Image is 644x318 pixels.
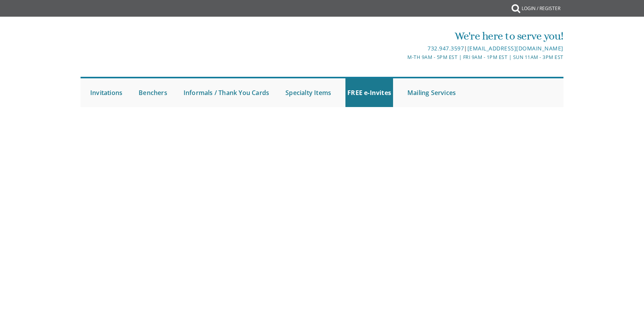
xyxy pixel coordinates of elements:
a: 732.947.3597 [428,45,464,52]
a: Benchers [137,78,169,107]
a: Mailing Services [405,78,458,107]
div: | [242,44,563,53]
a: Specialty Items [283,78,333,107]
a: [EMAIL_ADDRESS][DOMAIN_NAME] [467,45,563,52]
div: M-Th 9am - 5pm EST | Fri 9am - 1pm EST | Sun 11am - 3pm EST [242,53,563,61]
div: We're here to serve you! [242,28,563,44]
a: FREE e-Invites [345,78,393,107]
a: Invitations [88,78,124,107]
a: Informals / Thank You Cards [182,78,271,107]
